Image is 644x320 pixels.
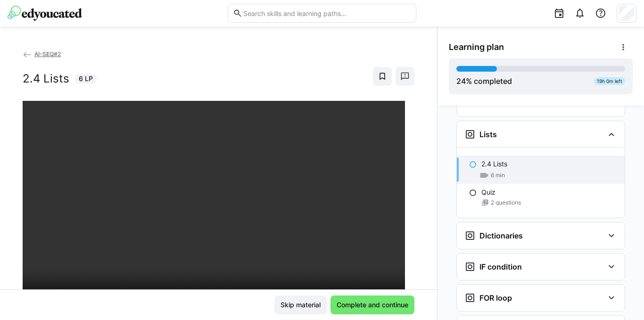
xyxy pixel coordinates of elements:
[279,300,322,310] span: Skip material
[330,295,414,314] button: Complete and continue
[274,295,327,314] button: Skip material
[456,76,466,86] span: 24
[594,77,625,85] div: 19h 0m left
[481,159,507,169] p: 2.4 Lists
[23,72,69,86] h2: 2.4 Lists
[456,75,512,87] div: % completed
[479,231,523,240] h3: Dictionaries
[491,172,505,179] span: 6 min
[449,42,504,52] span: Learning plan
[34,50,61,57] span: AI-SEQ#2
[335,300,410,310] span: Complete and continue
[481,188,495,197] p: Quiz
[491,199,521,206] span: 2 questions
[23,50,61,57] a: AI-SEQ#2
[79,74,93,83] span: 6 LP
[242,9,411,17] input: Search skills and learning paths…
[479,130,497,139] h3: Lists
[479,293,512,303] h3: FOR loop
[479,262,522,271] h3: IF condition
